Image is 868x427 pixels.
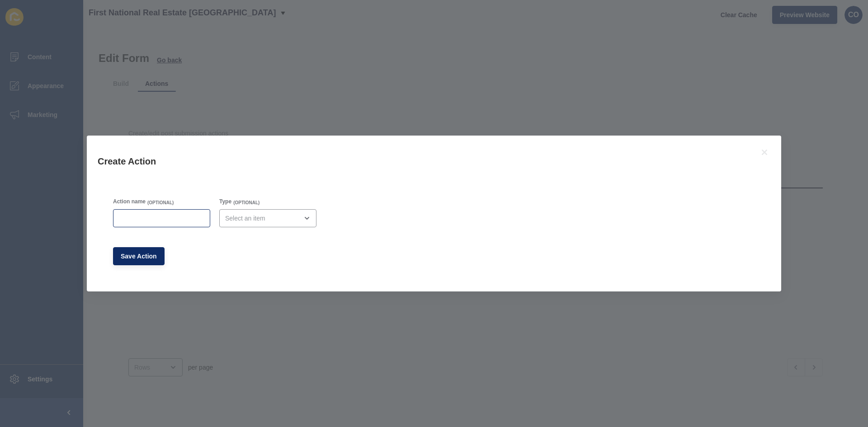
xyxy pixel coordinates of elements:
[219,209,316,227] div: open menu
[121,252,157,261] span: Save Action
[147,200,174,206] span: (OPTIONAL)
[219,198,231,205] label: Type
[233,200,259,206] span: (OPTIONAL)
[113,247,165,265] button: Save Action
[98,155,748,167] h1: Create Action
[113,198,146,205] label: Action name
